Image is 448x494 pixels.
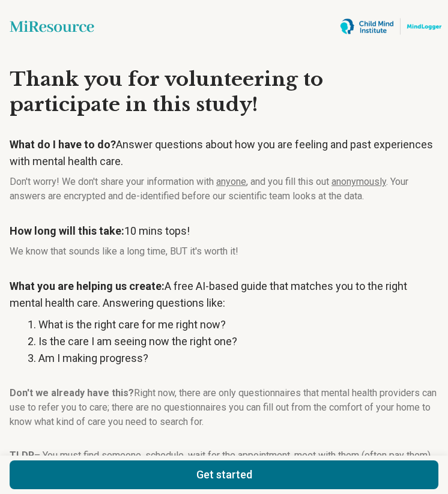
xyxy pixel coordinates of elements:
strong: What you are helping us create: [10,280,165,292]
h3: Thank you for volunteering to participate in this study! [10,67,438,117]
li: What is the right care for me right now? [38,316,438,333]
button: Get started [10,460,438,489]
span: anonymously [331,176,386,187]
span: anyone [216,176,246,187]
p: We know that sounds like a long time, BUT it's worth it! [10,244,438,259]
strong: TLDR [10,450,34,461]
p: A free AI-based guide that matches you to the right mental health care. Answering questions like: [10,278,438,312]
img: mindlogger logo [333,12,448,41]
p: Right now, there are only questionnaires that mental health providers can use to refer you to car... [10,386,438,429]
strong: What do I have to do? [10,138,116,151]
p: Answer questions about how you are feeling and past experiences with mental health care. [10,136,438,170]
strong: Don't we already have this? [10,387,134,399]
li: Is the care I am seeing now the right one? [38,333,438,350]
p: 10 mins tops! [10,223,438,239]
strong: How long will this take: [10,224,124,237]
li: Am I making progress? [38,350,438,367]
p: Don't worry! We don't share your information with , and you fill this out . Your answers are encr... [10,175,438,203]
